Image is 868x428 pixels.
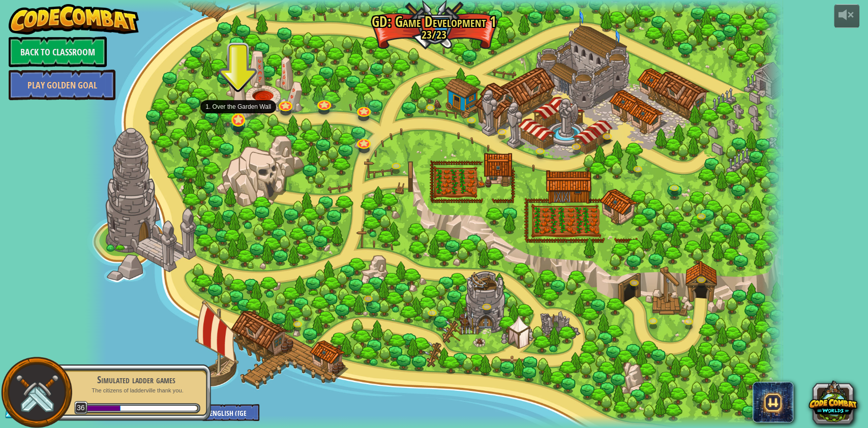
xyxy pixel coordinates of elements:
img: swords.png [14,370,60,416]
button: Adjust volume [834,4,859,28]
div: Simulated ladder games [72,373,200,387]
a: Back to Classroom [9,37,107,67]
img: CodeCombat - Learn how to code by playing a game [9,4,139,35]
span: 36 [74,401,88,415]
p: The citizens of ladderville thank you. [72,387,200,394]
a: Play Golden Goal [9,70,115,100]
